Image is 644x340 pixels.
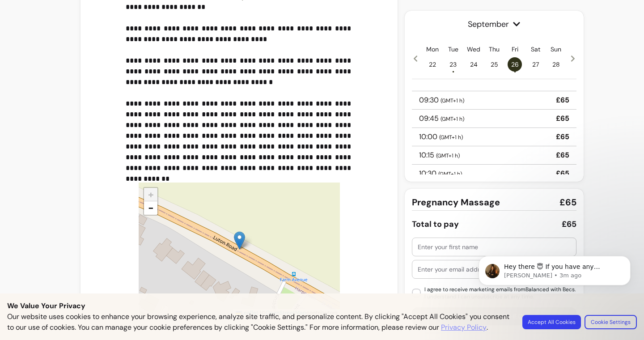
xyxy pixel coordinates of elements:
[556,168,569,179] p: £65
[549,57,563,72] span: 28
[446,57,460,72] span: 23
[426,45,439,54] p: Mon
[556,150,569,161] p: £65
[466,57,481,72] span: 24
[441,115,464,123] span: ( GMT+1 h )
[438,170,462,178] span: ( GMT+1 h )
[441,97,464,104] span: ( GMT+1 h )
[531,45,540,54] p: Sat
[439,134,463,141] span: ( GMT+1 h )
[556,113,569,124] p: £65
[412,218,459,230] div: Total to pay
[562,218,576,230] div: £65
[425,57,440,72] span: 22
[418,242,571,251] input: Enter your first name
[148,201,154,214] span: −
[419,168,462,179] p: 10:30
[489,45,500,54] p: Thu
[419,113,464,124] p: 09:45
[419,95,464,106] p: 09:30
[487,57,501,72] span: 25
[7,301,637,311] p: We Value Your Privacy
[452,67,454,76] span: •
[514,67,516,76] span: •
[556,132,569,142] p: £65
[448,45,458,54] p: Tue
[508,57,522,72] span: 26
[512,45,518,54] p: Fri
[441,322,487,333] a: Privacy Policy
[556,95,569,106] p: £65
[148,188,154,201] span: +
[419,132,463,142] p: 10:00
[418,265,571,274] input: Enter your email address
[467,45,480,54] p: Wed
[234,231,245,250] img: Balanced with Becs
[412,18,576,30] span: September
[7,311,512,333] p: Our website uses cookies to enhance your browsing experience, analyze site traffic, and personali...
[144,201,157,215] a: Zoom out
[465,237,644,336] iframe: Intercom notifications message
[436,152,460,159] span: ( GMT+1 h )
[419,150,460,161] p: 10:15
[559,196,576,208] span: £65
[551,45,561,54] p: Sun
[528,57,542,72] span: 27
[144,188,157,201] a: Zoom in
[412,196,500,208] span: Pregnancy Massage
